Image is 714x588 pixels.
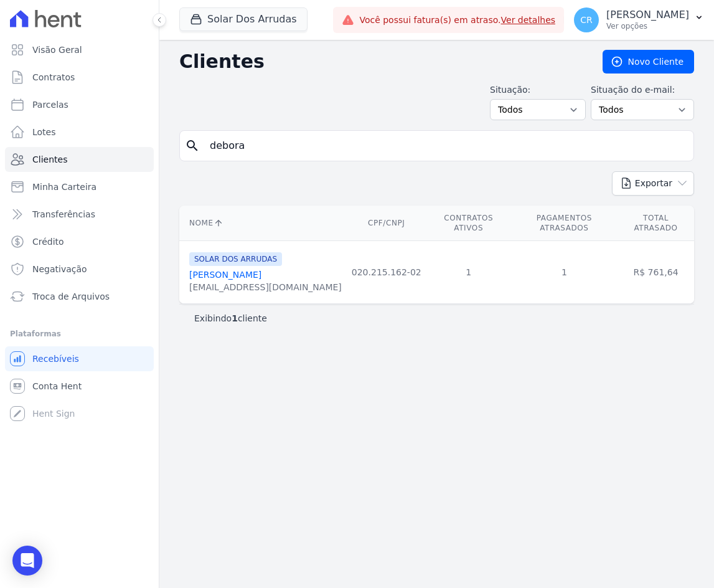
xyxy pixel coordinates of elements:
[511,206,618,241] th: Pagamentos Atrasados
[32,263,87,275] span: Negativação
[5,92,154,117] a: Parcelas
[189,281,342,293] div: [EMAIL_ADDRESS][DOMAIN_NAME]
[426,206,511,241] th: Contratos Ativos
[347,206,426,241] th: CPF/CNPJ
[618,241,694,304] td: R$ 761,64
[612,171,694,196] button: Exportar
[189,252,282,266] span: SOLAR DOS ARRUDAS
[179,206,347,241] th: Nome
[5,202,154,227] a: Transferências
[12,546,42,576] div: Open Intercom Messenger
[591,83,694,97] label: Situação do e-mail:
[426,241,511,304] td: 1
[580,16,593,24] span: CR
[5,257,154,282] a: Negativação
[10,326,149,341] div: Plataformas
[32,353,79,365] span: Recebíveis
[490,83,586,97] label: Situação:
[511,241,618,304] td: 1
[5,229,154,254] a: Crédito
[5,37,154,62] a: Visão Geral
[618,206,694,241] th: Total Atrasado
[5,65,154,90] a: Contratos
[501,15,556,25] a: Ver detalhes
[202,133,688,158] input: Buscar por nome, CPF ou e-mail
[32,98,68,111] span: Parcelas
[5,120,154,145] a: Lotes
[606,21,689,31] p: Ver opções
[32,290,110,303] span: Troca de Arquivos
[5,284,154,309] a: Troca de Arquivos
[5,374,154,399] a: Conta Hent
[179,50,583,73] h2: Clientes
[564,2,714,37] button: CR [PERSON_NAME] Ver opções
[194,312,267,325] p: Exibindo cliente
[189,270,261,280] a: [PERSON_NAME]
[606,9,689,21] p: [PERSON_NAME]
[32,44,82,56] span: Visão Geral
[5,174,154,199] a: Minha Carteira
[32,71,75,83] span: Contratos
[232,313,238,323] b: 1
[5,147,154,172] a: Clientes
[347,241,426,304] td: 020.215.162-02
[32,380,82,392] span: Conta Hent
[179,7,308,31] button: Solar Dos Arrudas
[32,208,95,220] span: Transferências
[32,153,67,166] span: Clientes
[359,14,555,27] span: Você possui fatura(s) em atraso.
[32,235,64,248] span: Crédito
[603,50,694,73] a: Novo Cliente
[185,138,200,153] i: search
[32,126,56,138] span: Lotes
[5,346,154,371] a: Recebíveis
[32,181,96,193] span: Minha Carteira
